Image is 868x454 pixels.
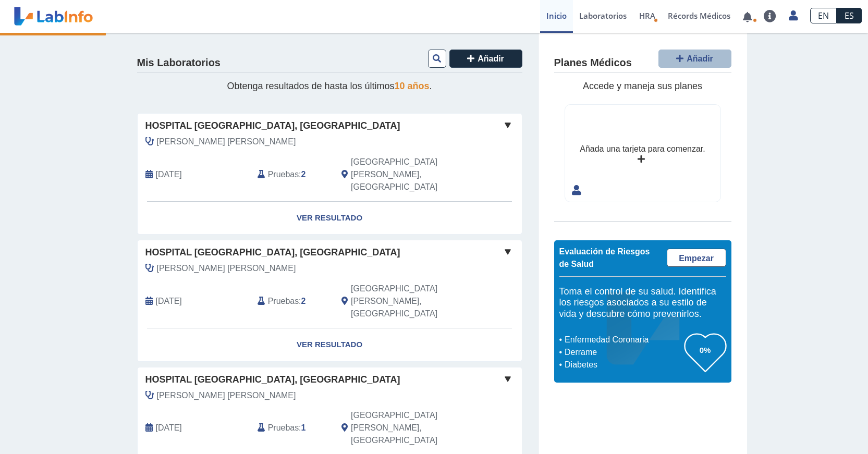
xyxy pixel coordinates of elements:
[301,423,306,432] b: 1
[301,170,306,179] b: 2
[145,119,400,133] span: Hospital [GEOGRAPHIC_DATA], [GEOGRAPHIC_DATA]
[679,254,714,263] span: Empezar
[559,286,726,320] h5: Toma el control de su salud. Identifica los riesgos asociados a su estilo de vida y descubre cómo...
[157,136,296,148] span: Sanchez Cruz, Alfredo
[145,246,400,260] span: Hospital [GEOGRAPHIC_DATA], [GEOGRAPHIC_DATA]
[156,422,182,434] span: 2025-02-19
[554,57,632,69] h4: Planes Médicos
[395,81,430,91] span: 10 años
[351,409,466,447] span: San Juan, PR
[562,334,684,346] li: Enfermedad Coronaria
[137,57,221,69] h4: Mis Laboratorios
[684,343,726,357] h3: 0%
[301,297,306,305] b: 2
[351,156,466,193] span: San Juan, PR
[268,168,299,181] span: Pruebas
[157,389,296,402] span: Sanchez Cruz, Alfredo
[156,295,182,308] span: 2025-05-28
[580,143,705,155] div: Añada una tarjeta para comenzar.
[478,54,504,63] span: Añadir
[227,81,432,91] span: Obtenga resultados de hasta los últimos .
[351,283,466,320] span: San Juan, PR
[562,346,684,359] li: Derrame
[138,328,522,361] a: Ver Resultado
[810,8,837,23] a: EN
[583,81,702,91] span: Accede y maneja sus planes
[250,409,334,447] div: :
[138,202,522,235] a: Ver Resultado
[658,50,731,68] button: Añadir
[157,262,296,275] span: Sanchez Cruz, Alfredo
[268,422,299,434] span: Pruebas
[156,168,182,181] span: 2025-09-02
[250,156,334,193] div: :
[559,247,650,268] span: Evaluación de Riesgos de Salud
[687,54,713,63] span: Añadir
[268,295,299,308] span: Pruebas
[639,10,655,21] span: HRA
[250,283,334,320] div: :
[145,373,400,387] span: Hospital [GEOGRAPHIC_DATA], [GEOGRAPHIC_DATA]
[837,8,862,23] a: ES
[449,50,522,68] button: Añadir
[667,249,726,267] a: Empezar
[562,359,684,371] li: Diabetes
